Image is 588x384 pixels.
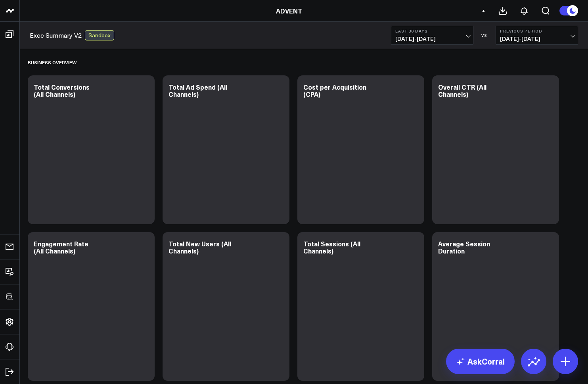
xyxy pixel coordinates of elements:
[30,31,82,40] a: Exec Summary V2
[482,8,485,13] span: +
[85,30,114,40] div: Sandbox
[34,239,88,255] div: Engagement Rate (All Channels)
[303,239,360,255] div: Total Sessions (All Channels)
[303,83,366,98] div: Cost per Acquisition (CPA)
[276,6,303,15] a: ADVENT
[446,349,515,374] a: AskCorral
[477,33,492,38] div: VS
[169,239,231,255] div: Total New Users (All Channels)
[28,53,77,71] div: Business Overview
[438,239,490,255] div: Average Session Duration
[395,36,469,42] span: [DATE] - [DATE]
[500,36,574,42] span: [DATE] - [DATE]
[395,29,469,33] b: Last 30 Days
[479,6,488,15] button: +
[496,26,578,45] button: Previous Period[DATE]-[DATE]
[391,26,473,45] button: Last 30 Days[DATE]-[DATE]
[34,83,90,98] div: Total Conversions (All Channels)
[500,29,574,33] b: Previous Period
[438,83,486,98] div: Overall CTR (All Channels)
[169,83,227,98] div: Total Ad Spend (All Channels)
